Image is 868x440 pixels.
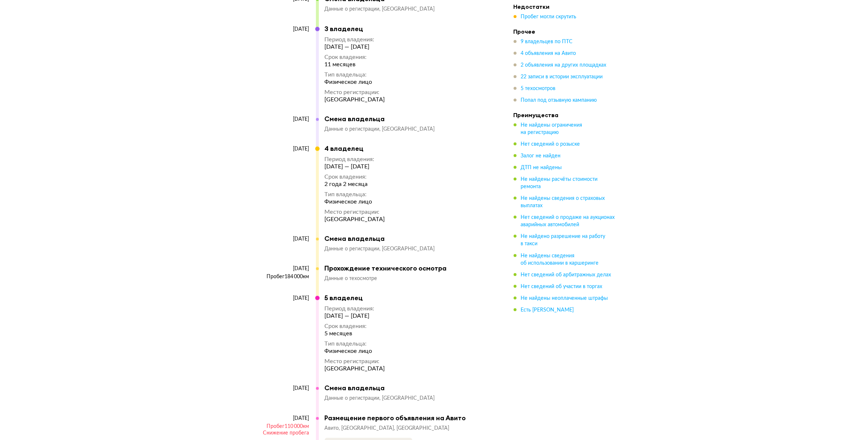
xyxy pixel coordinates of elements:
[325,365,385,372] div: [GEOGRAPHIC_DATA]
[325,347,385,355] div: Физическое лицо
[325,191,385,198] div: Тип владельца :
[325,53,385,61] div: Срок владения :
[261,236,309,242] div: [DATE]
[382,246,435,251] span: [GEOGRAPHIC_DATA]
[521,51,576,56] span: 4 объявления на Авито
[514,28,616,35] h4: Прочее
[261,273,309,280] div: Пробег 184 000 км
[325,7,382,12] span: Данные о регистрации
[521,86,556,91] span: 5 техосмотров
[325,276,377,281] span: Данные о техосмотре
[325,426,342,431] span: Авито
[521,272,611,277] span: Нет сведений об арбитражных делах
[325,358,385,365] div: Место регистрации :
[325,312,385,320] div: [DATE] — [DATE]
[325,43,385,51] div: [DATE] — [DATE]
[261,423,309,430] div: Пробег 110 000 км
[325,25,385,33] div: 3 владелец
[261,295,309,302] div: [DATE]
[521,234,606,246] span: Не найдено разрешение на работу в такси
[325,180,385,188] div: 2 года 2 месяца
[514,3,616,10] h4: Недостатки
[325,246,382,251] span: Данные о регистрации
[261,26,309,33] div: [DATE]
[261,146,309,152] div: [DATE]
[325,145,385,153] div: 4 владелец
[521,284,603,289] span: Нет сведений об участии в торгах
[325,384,484,392] div: Смена владельца
[325,330,385,337] div: 5 месяцев
[325,61,385,68] div: 11 месяцев
[325,264,484,272] div: Прохождение технического осмотра
[325,414,484,422] div: Размещение первого объявления на Авито
[325,89,385,96] div: Место регистрации :
[521,153,561,159] span: Залог не найден
[521,165,562,170] span: ДТП не найдены
[325,173,385,180] div: Срок владения :
[521,14,577,19] span: Пробег могли скрутить
[261,385,309,392] div: [DATE]
[325,127,382,132] span: Данные о регистрации
[325,396,382,401] span: Данные о регистрации
[261,116,309,123] div: [DATE]
[382,127,435,132] span: [GEOGRAPHIC_DATA]
[325,216,385,223] div: [GEOGRAPHIC_DATA]
[325,71,385,78] div: Тип владельца :
[342,426,450,431] span: [GEOGRAPHIC_DATA], [GEOGRAPHIC_DATA]
[521,253,599,265] span: Не найдены сведения об использовании в каршеринге
[261,265,309,272] div: [DATE]
[325,208,385,216] div: Место регистрации :
[325,294,385,302] div: 5 владелец
[521,215,615,227] span: Нет сведений о продаже на аукционах аварийных автомобилей
[325,322,385,330] div: Срок владения :
[261,415,309,422] div: [DATE]
[325,163,385,170] div: [DATE] — [DATE]
[521,74,603,79] span: 22 записи в истории эксплуатации
[521,196,605,208] span: Не найдены сведения о страховых выплатах
[382,396,435,401] span: [GEOGRAPHIC_DATA]
[521,295,608,301] span: Не найдены неоплаченные штрафы
[521,142,580,147] span: Нет сведений о розыске
[325,235,484,243] div: Смена владельца
[521,98,597,103] span: Попал под отзывную кампанию
[521,39,573,44] span: 9 владельцев по ПТС
[521,177,598,189] span: Не найдены расчёты стоимости ремонта
[325,115,484,123] div: Смена владельца
[514,111,616,119] h4: Преимущества
[521,307,574,312] span: Есть [PERSON_NAME]
[325,156,385,163] div: Период владения :
[325,340,385,347] div: Тип владельца :
[382,7,435,12] span: [GEOGRAPHIC_DATA]
[325,198,385,205] div: Физическое лицо
[325,78,385,86] div: Физическое лицо
[521,123,582,135] span: Не найдены ограничения на регистрацию
[521,63,607,68] span: 2 объявления на других площадках
[325,96,385,103] div: [GEOGRAPHIC_DATA]
[325,36,385,43] div: Период владения :
[261,430,309,436] div: Снижение пробега
[325,305,385,312] div: Период владения :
